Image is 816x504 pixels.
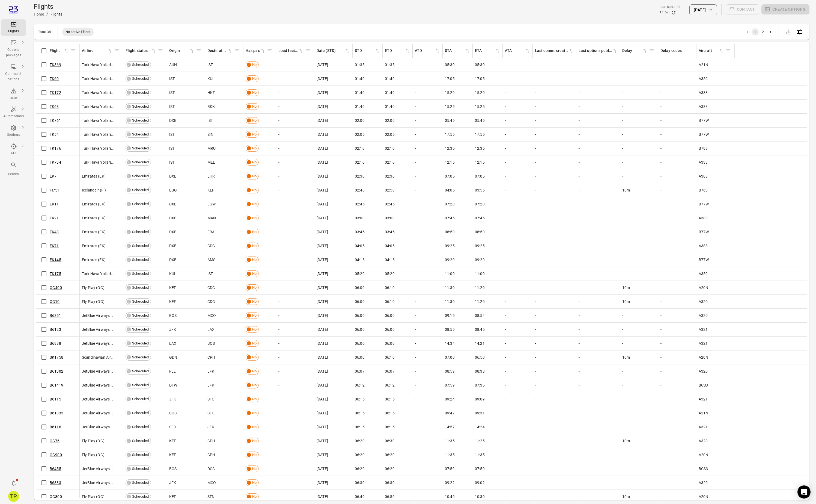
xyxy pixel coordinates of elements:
div: ETD [385,48,405,54]
div: Destination [207,48,227,54]
div: - [579,118,618,123]
div: Airline [82,48,107,54]
button: Filter by origin [195,47,203,55]
div: Sort by STD in ascending order [355,48,380,54]
span: Turk Hava Yollari (Turkish Airlines Co.) (TK) [82,76,114,81]
span: AUH [169,62,177,67]
span: 01:40 [385,76,395,81]
div: - [278,160,312,165]
div: Issues [3,95,24,101]
span: MRU [207,146,216,151]
div: Delay codes [660,48,694,54]
span: DXB [169,118,177,123]
span: STA [445,48,470,54]
div: - [660,62,694,67]
button: Filter by has pax [266,47,274,55]
div: - [278,132,312,137]
div: - [415,132,440,137]
div: Aircraft [699,48,719,54]
span: Scheduled [130,132,151,137]
span: HKT [207,90,215,95]
span: 01:35 [385,62,395,67]
a: TK176 [50,146,61,151]
button: Filter by load factor [304,47,312,55]
a: TK54 [50,132,59,137]
span: 02:10 [385,160,395,165]
a: B6116 [50,425,61,429]
button: Notifications [8,478,19,489]
div: - [505,76,531,81]
span: [DATE] [317,173,328,179]
a: EK11 [50,202,59,206]
div: Date (STD) [317,48,345,54]
span: 01:40 [385,104,395,109]
span: Turk Hava Yollari (Turkish Airlines Co.) (TK) [82,118,114,123]
div: Sort by has pax in ascending order [246,48,266,54]
span: A21N [699,62,708,67]
span: Filter by flight [69,47,77,55]
span: IST [169,160,175,165]
div: Sort by airline in ascending order [82,48,113,54]
span: 15:25 [475,104,485,109]
span: 12:35 [445,146,455,151]
span: 02:10 [385,146,395,151]
div: Last comm. created [535,48,568,54]
span: Filter by delay [648,47,656,55]
div: - [622,62,656,67]
button: Go to next page [767,28,774,36]
span: Please make a selection to create communications [726,4,760,15]
a: EK43 [50,230,59,234]
a: B6123 [50,327,61,332]
span: A333 [699,160,708,165]
div: Sort by ETA in ascending order [475,48,500,54]
span: DXB [169,173,177,179]
span: 02:05 [355,132,365,137]
div: ATA [505,48,525,54]
div: - [622,76,656,81]
a: B6351 [50,313,61,318]
span: 17:05 [445,76,455,81]
span: Flight status [126,48,156,54]
a: B6888 [50,341,61,346]
span: Scheduled [130,146,151,151]
a: Communi-cations [1,62,26,84]
a: Flights [1,19,26,36]
a: FI751 [50,188,60,192]
div: - [535,118,574,123]
span: Scheduled [130,160,151,165]
span: 12:35 [475,146,485,151]
div: Sort by destination in ascending order [207,48,233,54]
div: Sort by date (STD) in ascending order [317,48,350,54]
div: Flight [50,48,64,54]
div: Total 351 [38,30,53,34]
span: Scheduled [130,104,151,109]
div: - [415,76,440,81]
span: IST [207,118,213,123]
a: OG400 [50,285,62,290]
div: Origin [169,48,189,54]
div: - [579,132,618,137]
span: 01:40 [385,90,395,95]
a: TK172 [50,90,61,95]
span: Airline [82,48,113,54]
div: - [505,104,531,109]
span: Delay [622,48,648,54]
div: - [415,90,440,95]
span: IST [169,90,175,95]
span: Aircraft [699,48,724,54]
div: Load factor [278,48,298,54]
span: 01:40 [355,90,365,95]
span: No [250,118,258,123]
span: Turk Hava Yollari (Turkish Airlines Co.) (TK) [82,132,114,137]
a: OG900 [50,453,62,457]
div: - [278,76,312,81]
div: - [415,146,440,151]
span: Origin [169,48,195,54]
div: Sort by delay in ascending order [622,48,648,54]
div: Sort by aircraft in ascending order [699,48,724,54]
span: 02:30 [355,173,365,179]
div: Sort by last options package published in ascending order [579,48,618,54]
span: No [250,160,258,165]
div: - [660,118,694,123]
span: Has pax [246,48,266,54]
